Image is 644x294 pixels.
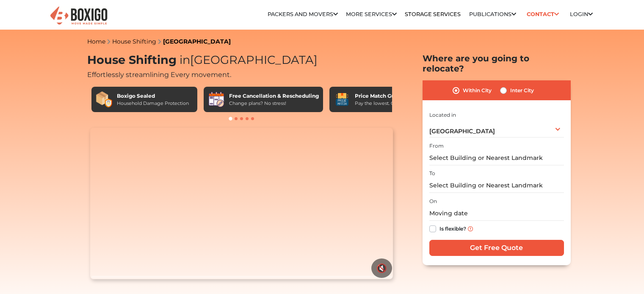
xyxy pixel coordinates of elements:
a: House Shifting [112,38,156,45]
a: Contact [524,8,562,21]
a: Packers and Movers [268,11,338,17]
label: On [429,198,437,205]
span: in [180,53,190,67]
h1: House Shifting [87,53,396,67]
div: Change plans? No stress! [229,100,319,107]
a: Login [570,11,593,17]
input: Get Free Quote [429,240,564,256]
a: Publications [469,11,516,17]
span: [GEOGRAPHIC_DATA] [177,53,318,67]
div: Pay the lowest. Guaranteed! [355,100,419,107]
label: From [429,142,444,150]
label: Inter City [510,85,534,96]
div: Free Cancellation & Rescheduling [229,92,319,100]
span: Effortlessly streamlining Every movement. [87,71,231,79]
video: Your browser does not support the video tag. [90,128,393,279]
div: Price Match Guarantee [355,92,419,100]
a: [GEOGRAPHIC_DATA] [163,38,231,45]
img: Boxigo [49,5,108,26]
input: Moving date [429,206,564,221]
label: To [429,170,435,177]
span: [GEOGRAPHIC_DATA] [429,127,495,135]
a: More services [346,11,397,17]
img: Price Match Guarantee [334,91,351,108]
h2: Where are you going to relocate? [423,53,571,74]
img: Free Cancellation & Rescheduling [208,91,225,108]
label: Is flexible? [439,224,466,233]
label: Located in [429,111,456,119]
button: 🔇 [371,258,392,278]
img: Boxigo Sealed [96,91,113,108]
div: Boxigo Sealed [117,92,189,100]
a: Home [87,38,105,45]
a: Storage Services [405,11,461,17]
img: info [468,226,473,231]
input: Select Building or Nearest Landmark [429,178,564,193]
input: Select Building or Nearest Landmark [429,151,564,165]
label: Within City [463,85,492,96]
div: Household Damage Protection [117,100,189,107]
